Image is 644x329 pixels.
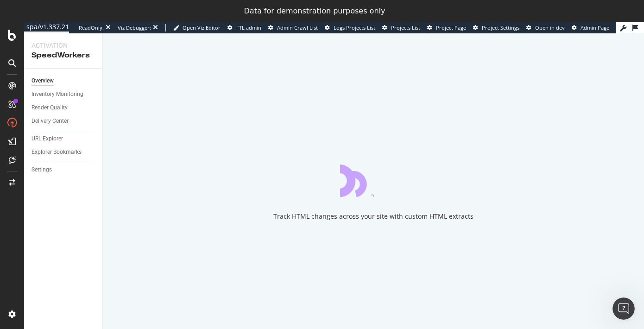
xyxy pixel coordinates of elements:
div: Track HTML changes across your site with custom HTML extracts [273,212,474,221]
div: Delivery Center [32,116,69,126]
a: Settings [32,165,96,175]
a: Project Settings [473,24,519,32]
a: Open Viz Editor [173,24,221,32]
a: Delivery Center [32,116,96,126]
span: Project Page [436,24,466,31]
a: Logs Projects List [325,24,375,32]
span: FTL admin [236,24,261,31]
a: Projects List [382,24,420,32]
span: Project Settings [482,24,519,31]
a: Admin Page [572,24,609,32]
iframe: Intercom live chat [612,297,635,320]
span: Admin Page [581,24,609,31]
a: FTL admin [227,24,261,32]
div: Viz Debugger: [118,24,151,32]
a: Admin Crawl List [268,24,318,32]
span: Logs Projects List [334,24,375,31]
a: Explorer Bookmarks [32,147,96,157]
a: Open in dev [526,24,565,32]
span: Projects List [391,24,420,31]
div: Settings [32,165,52,175]
div: URL Explorer [32,134,63,144]
div: spa/v1.337.21 [24,22,69,32]
a: Project Page [427,24,466,32]
div: animation [340,164,407,197]
div: Activation [32,41,95,50]
span: Open Viz Editor [183,24,221,31]
div: Inventory Monitoring [32,89,83,99]
div: Data for demonstration purposes only [244,6,385,16]
div: ReadOnly: [79,24,104,32]
a: spa/v1.337.21 [24,22,69,33]
div: Render Quality [32,103,68,113]
a: Render Quality [32,103,96,113]
span: Admin Crawl List [277,24,318,31]
div: SpeedWorkers [32,50,95,61]
a: Inventory Monitoring [32,89,96,99]
div: Explorer Bookmarks [32,147,82,157]
a: URL Explorer [32,134,96,144]
span: Open in dev [535,24,565,31]
div: Overview [32,76,54,86]
a: Overview [32,76,96,86]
